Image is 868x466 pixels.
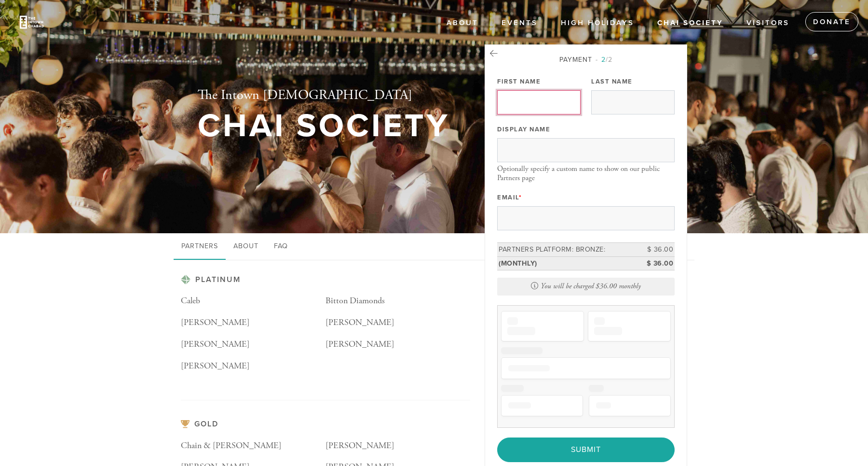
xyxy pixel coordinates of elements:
p: Chain & [PERSON_NAME] [181,439,325,453]
p: Bitton Diamonds [325,294,470,308]
td: Partners Platform: Bronze: [497,243,631,257]
p: [PERSON_NAME] [325,439,470,453]
input: Submit [497,438,675,462]
p: [PERSON_NAME] [325,316,470,330]
div: You will be charged $36.00 monthly [497,278,675,296]
a: Partners [174,233,226,260]
td: (monthly) [497,256,631,270]
a: About [226,233,266,260]
a: High Holidays [554,14,641,32]
h1: Chai Society [198,111,450,142]
a: Chai society [650,14,731,32]
td: $ 36.00 [631,243,675,257]
span: This field is required. [519,194,522,201]
h2: The Intown [DEMOGRAPHIC_DATA] [198,87,450,104]
img: pp-platinum.svg [181,275,190,284]
p: [PERSON_NAME] [181,316,325,330]
label: First Name [497,77,541,86]
a: About [439,14,486,32]
h3: Platinum [181,275,470,284]
a: Events [494,14,545,32]
p: [PERSON_NAME] [181,338,325,352]
span: 2 [601,56,606,64]
p: [PERSON_NAME] [181,359,325,373]
td: $ 36.00 [631,256,675,270]
label: Last Name [591,77,633,86]
div: Payment [497,55,675,65]
h3: Gold [181,420,470,429]
p: [PERSON_NAME] [325,338,470,352]
img: Untitled%20design-7.png [14,5,49,40]
a: Donate [805,12,858,31]
a: Visitors [739,14,797,32]
label: Email [497,193,522,202]
div: Optionally specify a custom name to show on our public Partners page [497,165,675,183]
p: Caleb [181,294,325,308]
a: FAQ [266,233,296,260]
span: /2 [596,56,612,64]
label: Display Name [497,125,550,134]
img: pp-gold.svg [181,420,190,428]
